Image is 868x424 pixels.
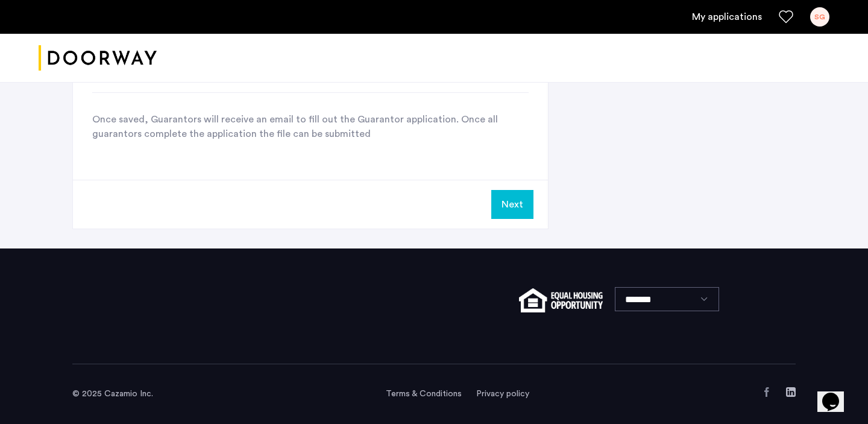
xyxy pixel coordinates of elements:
a: Privacy policy [476,388,529,400]
button: Next [491,190,533,219]
a: Cazamio logo [39,36,157,81]
a: Facebook [762,387,772,397]
p: Once saved, Guarantors will receive an email to fill out the Guarantor application. Once all guar... [92,112,529,141]
img: equal-housing.png [519,288,603,312]
div: SG [810,7,829,27]
select: Language select [615,287,719,311]
a: My application [692,10,762,24]
span: © 2025 Cazamio Inc. [72,390,153,398]
a: LinkedIn [786,387,796,397]
a: Terms and conditions [386,388,462,400]
a: Favorites [779,10,793,24]
img: logo [39,36,157,81]
iframe: chat widget [817,376,856,412]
